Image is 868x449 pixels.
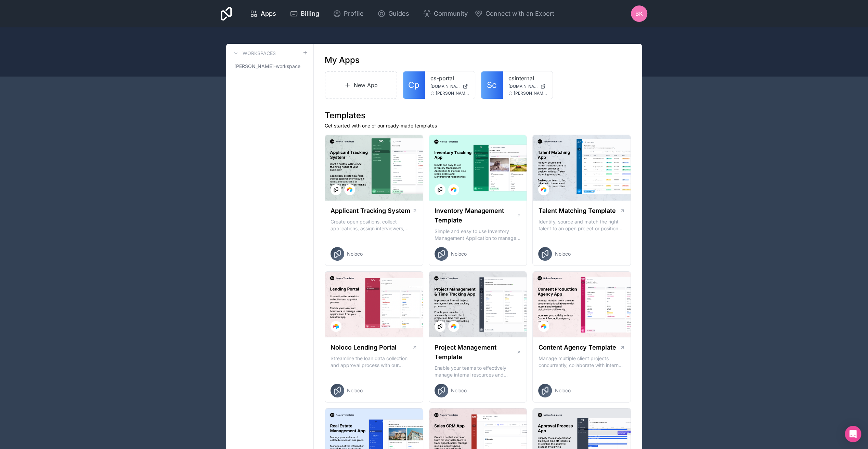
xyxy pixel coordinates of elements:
span: Noloco [451,250,467,257]
h3: Workspaces [243,50,276,57]
span: Community [434,9,468,18]
p: Identify, source and match the right talent to an open project or position with our Talent Matchi... [538,218,625,232]
a: Billing [284,6,325,21]
h1: Applicant Tracking System [331,206,410,216]
h1: Inventory Management Template [435,206,517,225]
h1: Noloco Lending Portal [331,343,397,352]
p: Get started with one of our ready-made templates [325,122,631,129]
a: New App [325,71,397,99]
img: Airtable Logo [541,324,546,329]
a: [DOMAIN_NAME] [430,84,469,89]
span: [PERSON_NAME][EMAIL_ADDRESS][DOMAIN_NAME] [436,91,469,96]
span: Apps [261,9,276,18]
p: Manage multiple client projects concurrently, collaborate with internal and external stakeholders... [538,355,625,369]
a: csinternal [508,74,547,82]
a: Cp [403,71,425,99]
img: Airtable Logo [347,187,352,192]
span: [PERSON_NAME]-workspace [234,63,300,70]
span: Sc [487,80,497,91]
span: Profile [344,9,364,18]
span: Noloco [347,387,363,394]
img: Airtable Logo [541,187,546,192]
span: Billing [301,9,319,18]
a: Community [417,6,473,21]
span: [DOMAIN_NAME] [508,84,538,89]
p: Simple and easy to use Inventory Management Application to manage your stock, orders and Manufact... [435,228,521,242]
img: Airtable Logo [333,324,339,329]
span: Noloco [347,250,363,257]
span: BK [635,10,643,18]
img: Airtable Logo [451,187,456,192]
p: Streamline the loan data collection and approval process with our Lending Portal template. [331,355,417,369]
a: Sc [481,71,503,99]
a: cs-portal [430,74,469,82]
button: Connect with an Expert [475,9,554,18]
h1: My Apps [325,55,360,66]
a: Apps [244,6,282,21]
h1: Talent Matching Template [538,206,616,216]
span: Cp [408,80,419,91]
span: [PERSON_NAME][EMAIL_ADDRESS][DOMAIN_NAME] [514,91,547,96]
a: [DOMAIN_NAME] [508,84,547,89]
span: [DOMAIN_NAME] [430,84,460,89]
h1: Content Agency Template [538,343,616,352]
span: Guides [388,9,409,18]
span: Noloco [555,250,570,257]
a: [PERSON_NAME]-workspace [232,60,308,72]
h1: Project Management Template [435,343,516,362]
div: Open Intercom Messenger [845,426,861,442]
a: Profile [327,6,369,21]
a: Workspaces [232,49,276,57]
p: Create open positions, collect applications, assign interviewers, centralise candidate feedback a... [331,218,417,232]
a: Guides [372,6,415,21]
p: Enable your teams to effectively manage internal resources and execute client projects on time. [435,365,521,378]
span: Noloco [555,387,570,394]
span: Connect with an Expert [485,9,554,18]
h1: Templates [325,110,631,121]
img: Airtable Logo [451,324,456,329]
span: Noloco [451,387,467,394]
